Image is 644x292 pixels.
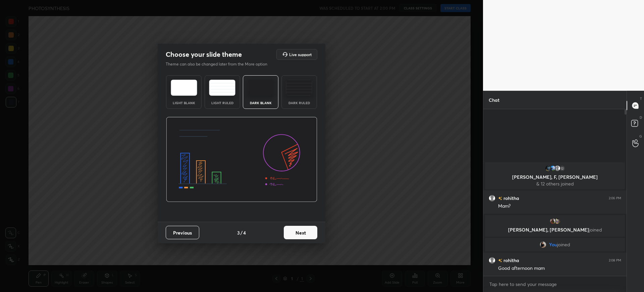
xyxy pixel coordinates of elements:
[489,257,495,264] img: default.png
[502,257,519,264] h6: rohitha
[498,203,621,210] div: Mam?
[609,196,621,200] div: 2:06 PM
[166,117,317,202] img: darkThemeBanner.d06ce4a2.svg
[247,101,274,105] div: Dark Blank
[640,115,642,120] p: D
[483,161,627,276] div: grid
[640,96,642,101] p: T
[549,242,557,247] span: You
[489,174,621,180] p: [PERSON_NAME], F, [PERSON_NAME]
[166,61,274,67] p: Theme can also be changed later from the More option
[549,165,556,172] img: 32eadedbcbd442be98a8f7408f0b4904.jpg
[498,197,502,200] img: no-rating-badge.077c3623.svg
[489,181,621,186] p: & 12 others joined
[498,259,502,262] img: no-rating-badge.077c3623.svg
[540,241,546,248] img: 50702b96c52e459ba5ac12119d36f654.jpg
[166,50,242,59] h2: Choose your slide theme
[559,165,566,172] div: 12
[284,226,317,239] button: Next
[240,229,243,236] h4: /
[554,218,561,224] img: 3
[286,80,312,96] img: darkRuledTheme.de295e13.svg
[248,80,274,96] img: darkTheme.f0cc69e5.svg
[589,226,602,233] span: joined
[489,227,621,233] p: [PERSON_NAME], [PERSON_NAME]
[237,229,240,236] h4: 3
[166,226,199,239] button: Previous
[289,52,312,56] h5: Live support
[498,265,621,272] div: Good afternoon mam
[286,101,313,105] div: Dark Ruled
[243,229,246,236] h4: 4
[209,101,236,105] div: Light Ruled
[554,165,561,172] img: default.png
[545,165,551,172] img: 2c7571fda3654553a155629360dec176.jpg
[171,80,197,96] img: lightTheme.e5ed3b09.svg
[170,101,197,105] div: Light Blank
[557,242,570,247] span: joined
[549,218,556,224] img: ea7ce4baefb34bd5a91ae09e3e0a19ec.jpg
[483,91,505,109] p: Chat
[489,195,495,202] img: default.png
[639,134,642,139] p: G
[609,258,621,262] div: 2:08 PM
[502,195,519,202] h6: rohitha
[209,80,235,96] img: lightRuledTheme.5fabf969.svg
